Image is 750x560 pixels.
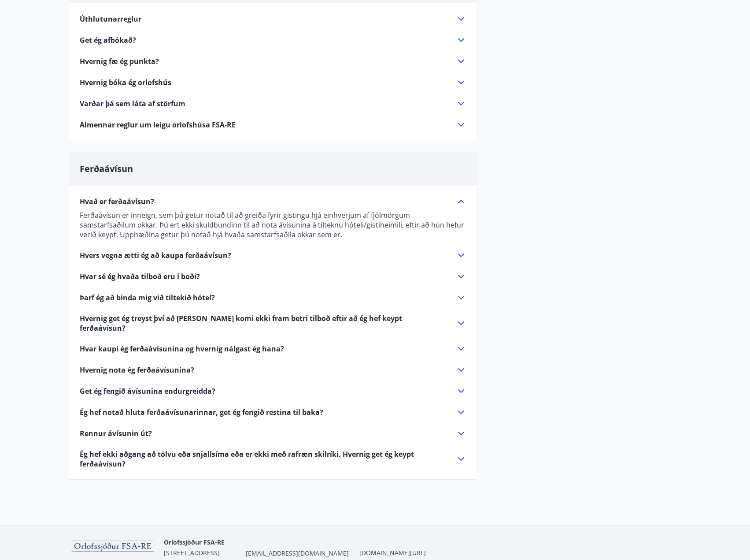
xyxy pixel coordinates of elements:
span: Úthlutunarreglur [80,14,141,24]
span: Hvað er ferðaávísun? [80,197,154,206]
div: Hvað er ferðaávísun? [80,207,466,239]
div: Ég hef ekki aðgang að tölvu eða snjallsíma eða er ekki með rafræn skilríki. Hvernig get ég keypt ... [80,449,466,469]
span: Þarf ég að binda mig við tiltekið hótel? [80,293,215,302]
span: Varðar þá sem láta af störfum [80,99,185,108]
a: [DOMAIN_NAME][URL] [359,549,426,557]
div: Úthlutunarreglur [80,14,466,24]
img: 9KYmDEypRXG94GXCPf4TxXoKKe9FJA8K7GHHUKiP.png [69,538,157,556]
div: Hvernig bóka ég orlofshús [80,77,466,88]
div: Hvað er ferðaávísun? [80,196,466,207]
div: Hvar kaupi ég ferðaávísunina og hvernig nálgast ég hana? [80,343,466,354]
div: Hvernig get ég treyst því að [PERSON_NAME] komi ekki fram betri tilboð eftir að ég hef keypt ferð... [80,314,466,333]
span: Orlofssjóður FSA-RE [164,538,225,546]
div: Varðar þá sem láta af störfum [80,98,466,109]
span: [EMAIL_ADDRESS][DOMAIN_NAME] [246,549,349,558]
div: Þarf ég að binda mig við tiltekið hótel? [80,292,466,303]
span: Almennar reglur um leigu orlofshúsa FSA-RE [80,120,236,130]
span: Get ég fengið ávísunina endurgreidda? [80,386,215,396]
div: Get ég afbókað? [80,35,466,45]
div: Hvernig fæ ég punkta? [80,56,466,67]
span: Ég hef notað hluta ferðaávísunarinnar, get ég fengið restina til baka? [80,407,323,417]
div: Hvar sé ég hvaða tilboð eru í boði? [80,271,466,282]
span: Hvernig bóka ég orlofshús [80,78,171,87]
span: Ég hef ekki aðgang að tölvu eða snjallsíma eða er ekki með rafræn skilríki. Hvernig get ég keypt ... [80,449,445,469]
div: Get ég fengið ávísunina endurgreidda? [80,386,466,396]
div: Almennar reglur um leigu orlofshúsa FSA-RE [80,119,466,130]
div: Ég hef notað hluta ferðaávísunarinnar, get ég fengið restina til baka? [80,407,466,418]
span: Hvernig nota ég ferðaávísunina? [80,365,194,375]
span: Rennur ávísunin út? [80,429,152,438]
span: Hvers vegna ætti ég að kaupa ferðaávísun? [80,250,231,260]
span: Get ég afbókað? [80,35,136,45]
span: Hvar kaupi ég ferðaávísunina og hvernig nálgast ég hana? [80,344,284,354]
span: [STREET_ADDRESS] [164,549,220,557]
div: Hvernig nota ég ferðaávísunina? [80,365,466,375]
span: Hvar sé ég hvaða tilboð eru í boði? [80,272,200,281]
div: Hvers vegna ætti ég að kaupa ferðaávísun? [80,250,466,261]
p: Ferðaávísun er inneign, sem þú getur notað til að greiða fyrir gistingu hjá einhverjum af fjölmör... [80,210,466,239]
span: Hvernig fæ ég punkta? [80,56,159,66]
span: Ferðaávísun [80,163,133,175]
div: Rennur ávísunin út? [80,428,466,439]
span: Hvernig get ég treyst því að [PERSON_NAME] komi ekki fram betri tilboð eftir að ég hef keypt ferð... [80,314,445,333]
